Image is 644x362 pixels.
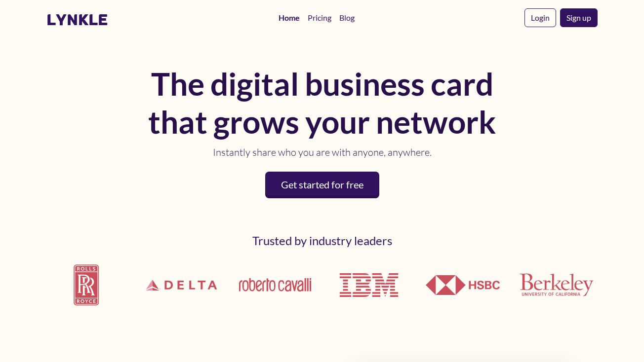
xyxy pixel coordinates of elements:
img: UCLA Berkeley [520,273,594,296]
img: HSBC [426,275,500,295]
h2: Trusted by industry leaders [46,234,598,248]
h1: The digital business card that grows your network [144,65,500,141]
a: Sign up [560,8,598,27]
a: Login [524,8,556,27]
img: Roberto Cavalli [238,277,312,292]
a: Pricing [304,8,335,28]
a: lynkle [46,10,108,29]
p: Instantly share who you are with anyone, anywhere. [144,145,500,160]
a: Home [275,8,304,28]
img: Delta Airlines [140,256,222,315]
a: Get started for free [265,172,379,198]
img: Rolls Royce [46,257,128,312]
a: Blog [335,8,359,28]
img: IBM [332,248,406,322]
